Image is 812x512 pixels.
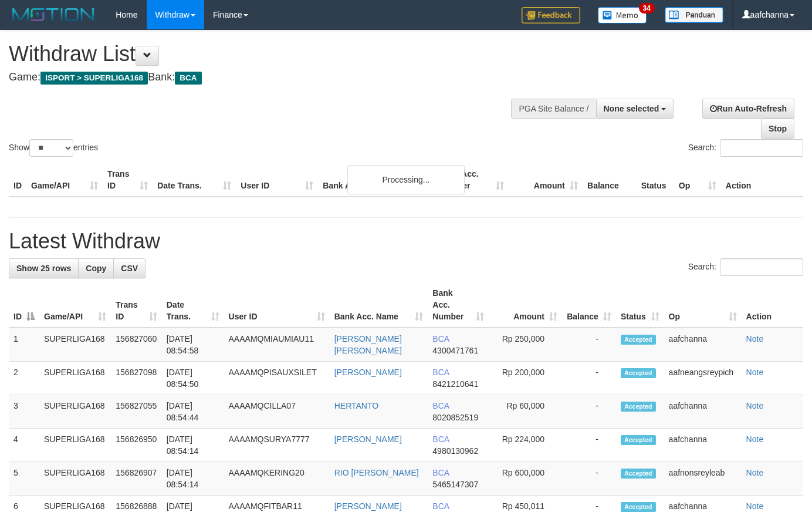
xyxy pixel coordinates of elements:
th: Action [742,282,803,328]
th: Bank Acc. Number [435,163,509,197]
a: Note [746,334,764,343]
a: Note [746,468,764,477]
a: Show 25 rows [9,258,79,278]
td: aafchanna [664,429,742,462]
th: Status [637,163,674,197]
img: Button%20Memo.svg [598,7,647,23]
select: Showentries [29,139,73,157]
span: Accepted [621,402,656,412]
span: Copy [86,264,106,273]
th: ID [9,163,26,197]
span: 34 [639,3,655,14]
td: 156826950 [111,429,161,462]
td: 1 [9,328,39,362]
span: ISPORT > SUPERLIGA168 [40,72,148,85]
td: - [562,362,616,395]
a: Stop [761,119,794,139]
th: Amount [509,163,583,197]
th: Status: activate to sort column ascending [616,282,664,328]
td: 156826907 [111,462,161,496]
th: Trans ID: activate to sort column ascending [111,282,161,328]
td: 2 [9,362,39,395]
span: BCA [432,468,449,477]
a: Note [746,501,764,511]
th: Game/API [26,163,103,197]
td: [DATE] 08:54:14 [162,429,224,462]
td: 3 [9,395,39,429]
span: Show 25 rows [16,264,71,273]
th: Trans ID [103,163,153,197]
th: Balance: activate to sort column ascending [562,282,616,328]
th: Date Trans.: activate to sort column ascending [162,282,224,328]
a: [PERSON_NAME] [334,368,402,377]
td: aafnonsreyleab [664,462,742,496]
th: ID: activate to sort column descending [9,282,39,328]
span: BCA [432,401,449,410]
span: Accepted [621,502,656,512]
span: BCA [175,72,201,85]
h1: Latest Withdraw [9,230,803,253]
a: Note [746,401,764,410]
td: Rp 60,000 [489,395,562,429]
span: Copy 8421210641 to clipboard [432,379,478,389]
td: AAAAMQSURYA7777 [224,429,330,462]
th: User ID: activate to sort column ascending [224,282,330,328]
th: Bank Acc. Number: activate to sort column ascending [428,282,488,328]
td: - [562,462,616,496]
td: - [562,429,616,462]
td: SUPERLIGA168 [39,462,111,496]
img: MOTION_logo.png [9,6,98,23]
td: aafchanna [664,395,742,429]
a: [PERSON_NAME] [334,501,402,511]
td: 156827060 [111,328,161,362]
div: Processing... [347,165,465,194]
td: - [562,395,616,429]
a: CSV [113,258,146,278]
span: Accepted [621,435,656,445]
td: 4 [9,429,39,462]
label: Search: [688,139,803,157]
div: PGA Site Balance / [511,99,596,119]
td: Rp 600,000 [489,462,562,496]
th: Bank Acc. Name [318,163,434,197]
a: [PERSON_NAME] [PERSON_NAME] [334,334,402,355]
td: [DATE] 08:54:58 [162,328,224,362]
span: Accepted [621,368,656,378]
button: None selected [596,99,674,119]
td: - [562,328,616,362]
td: aafchanna [664,328,742,362]
span: Accepted [621,335,656,345]
td: SUPERLIGA168 [39,328,111,362]
span: Copy 4980130962 to clipboard [432,446,478,456]
img: panduan.png [665,7,723,23]
input: Search: [720,139,803,157]
th: Amount: activate to sort column ascending [489,282,562,328]
th: Op: activate to sort column ascending [664,282,742,328]
span: None selected [604,104,659,113]
a: Copy [78,258,114,278]
input: Search: [720,258,803,276]
td: SUPERLIGA168 [39,429,111,462]
a: HERTANTO [334,401,378,410]
td: SUPERLIGA168 [39,395,111,429]
td: [DATE] 08:54:14 [162,462,224,496]
label: Show entries [9,139,98,157]
td: 156827098 [111,362,161,395]
td: aafneangsreypich [664,362,742,395]
th: Bank Acc. Name: activate to sort column ascending [330,282,428,328]
td: Rp 224,000 [489,429,562,462]
h1: Withdraw List [9,42,530,66]
td: [DATE] 08:54:44 [162,395,224,429]
th: Balance [583,163,637,197]
td: SUPERLIGA168 [39,362,111,395]
span: BCA [432,434,449,444]
span: Copy 5465147307 to clipboard [432,480,478,489]
a: Note [746,434,764,444]
span: Copy 8020852519 to clipboard [432,413,478,422]
td: Rp 250,000 [489,328,562,362]
a: Note [746,368,764,377]
span: CSV [121,264,138,273]
th: Op [674,163,721,197]
th: User ID [236,163,318,197]
td: Rp 200,000 [489,362,562,395]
